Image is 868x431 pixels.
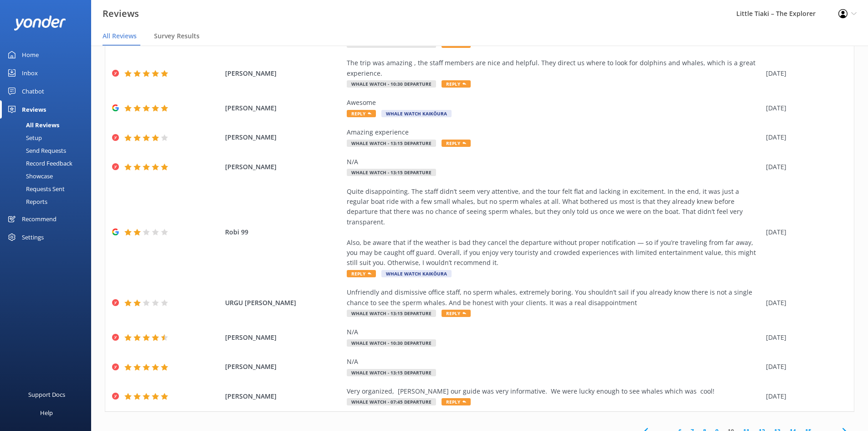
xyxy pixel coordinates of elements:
[347,357,761,367] div: N/A
[347,369,436,376] span: Whale Watch - 13:15 departure
[347,339,436,347] span: Whale Watch - 10:30 departure
[5,182,65,195] div: Requests Sent
[5,170,91,182] a: Showcase
[225,162,343,172] span: [PERSON_NAME]
[22,46,39,64] div: Home
[225,103,343,113] span: [PERSON_NAME]
[347,98,761,108] div: Awesome
[5,131,42,144] div: Setup
[766,68,842,78] div: [DATE]
[442,398,471,405] span: Reply
[766,132,842,142] div: [DATE]
[347,386,761,396] div: Very organized, [PERSON_NAME] our guide was very informative. We were lucky enough to see whales ...
[103,6,139,21] h3: Reviews
[5,157,72,170] div: Record Feedback
[381,270,452,277] span: Whale Watch Kaikōura
[5,157,91,170] a: Record Feedback
[766,227,842,237] div: [DATE]
[225,227,343,237] span: Robi 99
[5,182,91,195] a: Requests Sent
[442,140,471,147] span: Reply
[347,127,761,137] div: Amazing experience
[347,110,376,117] span: Reply
[5,195,91,208] a: Reports
[347,327,761,337] div: N/A
[766,362,842,372] div: [DATE]
[347,157,761,167] div: N/A
[5,119,59,131] div: All Reviews
[347,270,376,277] span: Reply
[22,100,46,119] div: Reviews
[5,170,53,182] div: Showcase
[347,287,761,308] div: Unfriendly and dismissive office staff, no sperm whales, extremely boring. You shouldn’t sail if ...
[40,404,53,422] div: Help
[347,187,761,268] div: Quite disappointing. The staff didn’t seem very attentive, and the tour felt flat and lacking in ...
[154,31,200,41] span: Survey Results
[22,82,44,100] div: Chatbot
[442,80,471,88] span: Reply
[442,310,471,317] span: Reply
[5,144,66,157] div: Send Requests
[381,110,452,117] span: Whale Watch Kaikōura
[28,385,65,404] div: Support Docs
[766,103,842,113] div: [DATE]
[766,162,842,172] div: [DATE]
[5,144,91,157] a: Send Requests
[225,362,343,372] span: [PERSON_NAME]
[766,391,842,401] div: [DATE]
[225,68,343,78] span: [PERSON_NAME]
[347,398,436,405] span: Whale Watch - 07:45 departure
[347,310,436,317] span: Whale Watch - 13:15 departure
[347,169,436,176] span: Whale Watch - 13:15 departure
[5,131,91,144] a: Setup
[22,210,56,228] div: Recommend
[5,195,47,208] div: Reports
[103,31,137,41] span: All Reviews
[766,298,842,308] div: [DATE]
[347,58,761,78] div: The trip was amazing , the staff members are nice and helpful. They direct us where to look for d...
[766,332,842,343] div: [DATE]
[5,119,91,131] a: All Reviews
[22,64,38,82] div: Inbox
[225,391,343,401] span: [PERSON_NAME]
[347,80,436,88] span: Whale Watch - 10:30 departure
[347,140,436,147] span: Whale Watch - 13:15 departure
[22,228,44,246] div: Settings
[225,332,343,343] span: [PERSON_NAME]
[14,16,66,31] img: yonder-white-logo.png
[225,298,343,308] span: URGU [PERSON_NAME]
[225,132,343,142] span: [PERSON_NAME]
